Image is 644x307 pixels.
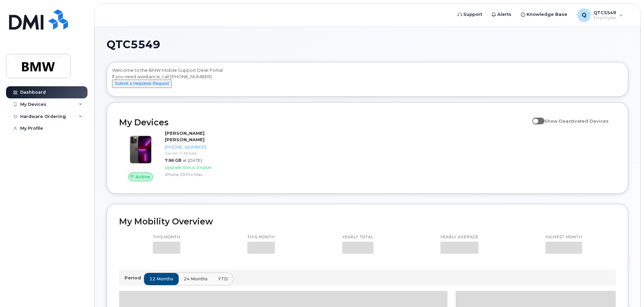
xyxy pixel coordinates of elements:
span: at [DATE] [183,158,202,163]
p: This month [153,235,180,240]
button: Submit a Helpdesk Request [112,80,172,88]
a: Submit a Helpdesk Request [112,81,172,86]
p: Yearly total [342,235,373,240]
p: Highest month [545,235,582,240]
a: Active[PERSON_NAME] [PERSON_NAME][PHONE_NUMBER]Carrier: T-Mobile7.96 GBat [DATE]Upgrade Status:El... [119,130,237,181]
span: Eligible [197,165,211,170]
span: QTC5549 [107,39,160,50]
h2: My Mobility Overview [119,216,616,226]
p: This month [247,235,275,240]
p: Yearly average [440,235,478,240]
p: Period [124,275,144,281]
div: Carrier: T-Mobile [165,150,235,156]
div: [PHONE_NUMBER] [165,144,235,150]
img: image20231002-3703462-oworib.jpeg [124,133,157,166]
span: Upgrade Status: [165,165,196,170]
span: YTD [218,276,228,282]
span: 7.96 GB [165,158,181,163]
span: Active [136,174,150,180]
strong: [PERSON_NAME] [PERSON_NAME] [165,130,205,142]
h2: My Devices [119,117,529,127]
span: 24 months [184,276,208,282]
div: iPhone 13 Pro Max [165,172,235,177]
div: Welcome to the BMW Mobile Support Desk Portal If you need assistance, call [PHONE_NUMBER]. [112,67,623,94]
input: Show Deactivated Devices [532,115,538,120]
span: Show Deactivated Devices [544,118,609,124]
